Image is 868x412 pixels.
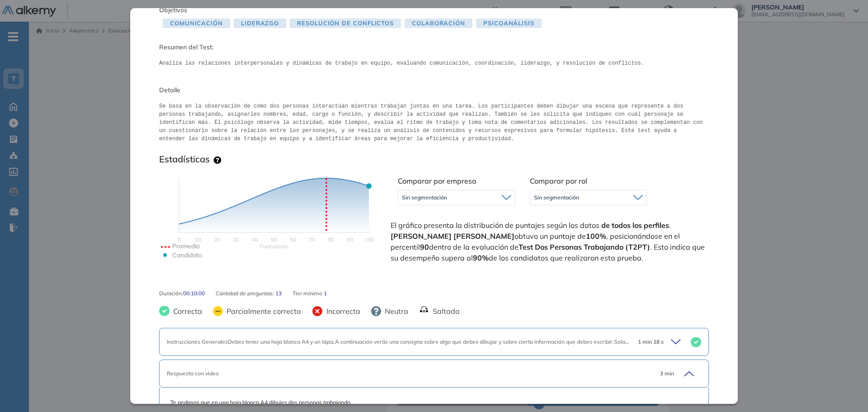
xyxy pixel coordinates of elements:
span: Duración : [159,289,183,298]
text: 30 [233,236,239,243]
span: Sin segmentación [402,194,447,201]
strong: [PERSON_NAME] [453,232,514,241]
strong: [PERSON_NAME] [391,232,452,241]
strong: 90 [420,242,429,251]
span: El gráfico presenta la distribución de puntajes según los datos . obtuvo un puntaje de , posicion... [391,220,707,263]
text: 100 [364,236,374,243]
div: Widget de chat [823,369,868,412]
span: Correcta [170,306,202,317]
text: 80 [328,236,334,243]
text: 0 [178,236,181,243]
h3: Estadísticas [159,154,210,165]
span: Psicoanálisis [476,19,542,28]
strong: de todos los perfiles [601,221,669,230]
span: Liderazgo [234,19,286,28]
div: Respuesta con video [167,369,648,378]
span: Comunicación [163,19,230,28]
iframe: Chat Widget [823,369,868,412]
text: 50 [271,236,277,243]
span: Resumen del Test: [159,43,709,52]
text: Candidato [172,251,202,259]
text: Scores [259,243,288,250]
span: Parcialmente correcta [223,306,301,317]
text: 60 [290,236,296,243]
strong: Test Dos Personas Trabajando (T2PT) [519,242,650,251]
strong: 100% [586,232,606,241]
span: Colaboración [405,19,472,28]
span: Sin segmentación [534,194,579,201]
pre: Analiza las relaciones interpersonales y dinámicas de trabajo en equipo, evaluando comunicación, ... [159,59,709,67]
span: Resolución de Conflictos [290,19,401,28]
text: 90 [347,236,353,243]
text: 10 [195,236,201,243]
span: 3 min [660,369,674,378]
text: 20 [214,236,220,243]
span: Detalle [159,85,709,95]
span: 1 min 18 s [638,338,664,346]
span: Incorrecta [323,306,360,317]
text: 40 [252,236,258,243]
pre: Se basa en la observación de cómo dos personas interactúan mientras trabajan juntas en una tarea.... [159,102,709,143]
span: Saltada [429,306,460,317]
text: 70 [309,236,315,243]
span: Neutra [381,306,408,317]
text: Promedio [172,242,200,250]
span: Comparar por empresa [398,176,476,185]
span: Comparar por rol [530,176,587,185]
strong: 90% [473,253,489,262]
